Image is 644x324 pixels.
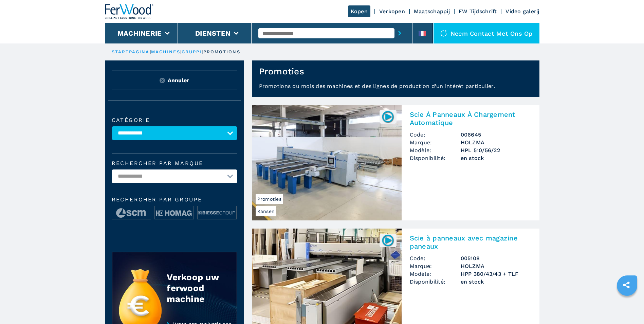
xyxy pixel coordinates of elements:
[410,146,461,154] span: Modèle:
[112,206,151,220] img: image
[410,234,531,250] h2: Scie à panneaux avec magazine paneaux
[348,5,370,17] a: Kopen
[379,8,405,15] a: Verkopen
[505,8,539,15] a: Video galerij
[195,29,231,37] button: Diensten
[180,49,182,54] span: |
[112,160,203,166] font: Rechercher par marque
[117,29,162,37] button: Machinerie
[202,49,203,54] span: |
[410,270,461,278] span: Modèle:
[410,154,461,162] span: Disponibilité:
[461,278,531,286] span: en stock
[414,8,450,15] a: Maatschappij
[461,254,531,262] h3: 005108
[252,82,539,97] p: Promotions du mois des machines et des lignes de production d’un intérêt particulier.
[151,49,180,54] a: machines
[150,49,151,54] span: |
[256,194,283,204] span: Promoties
[167,272,223,304] div: Verkoop uw ferwood machine
[168,76,189,84] span: Annuler
[459,8,497,15] a: FW Tijdschrift
[461,146,531,154] h3: HPL 510/56/22
[198,206,236,220] img: image
[256,206,277,216] span: Kansen
[461,131,531,139] h3: 006645
[394,25,405,41] button: Verzenden-knop
[112,117,150,123] font: catégorie
[203,49,240,55] p: promotions
[252,105,402,220] img: Scie À Panneaux À Chargement Automatique HOLZMA HPL 510/56/22
[410,131,461,139] span: Code:
[410,139,461,146] span: Marque:
[259,66,304,77] h1: Promoties
[410,278,461,286] span: Disponibilité:
[461,270,531,278] h3: HPP 380/43/43 + TLF
[450,30,533,37] font: Neem contact met ons op
[461,262,531,270] h3: HOLZMA
[381,110,394,123] img: 006645
[410,254,461,262] span: Code:
[112,49,150,54] a: STARTPAGINA
[105,4,154,19] img: Ferwood
[440,30,447,37] img: Neem contact met ons op
[155,206,194,220] img: image
[461,154,531,162] span: en stock
[112,197,237,202] span: Rechercher par groupe
[410,110,531,127] h2: Scie À Panneaux À Chargement Automatique
[618,276,635,293] a: Deel dit
[112,71,237,90] button: ResetAnnuler
[252,105,539,220] a: Scie À Panneaux À Chargement Automatique HOLZMA HPL 510/56/22KansenPromoties006645Scie À Panneaux...
[410,262,461,270] span: Marque:
[381,234,394,247] img: 005108
[182,49,202,54] a: gruppi
[160,78,165,83] img: Reset
[461,139,531,146] h3: HOLZMA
